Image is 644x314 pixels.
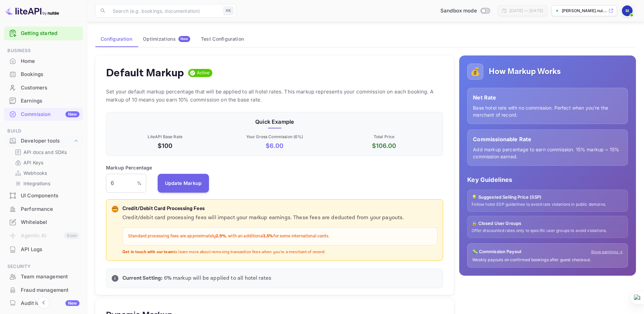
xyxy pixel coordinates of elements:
span: New [178,37,190,41]
a: UI Components [4,189,83,202]
img: saiful ihsan [622,5,633,16]
a: Team management [4,270,83,283]
div: Audit logsNew [4,297,83,310]
span: Active [194,70,213,76]
div: Audit logs [21,300,79,307]
img: LiteAPI logo [5,5,59,16]
p: Integrations [23,180,50,187]
p: Set your default markup percentage that will be applied to all hotel rates. This markup represent... [106,88,443,104]
p: $100 [112,141,218,150]
a: Audit logsNew [4,297,83,309]
div: Fraud management [21,286,79,294]
a: Earnings [4,94,83,107]
div: Integrations [12,179,80,188]
div: API Logs [21,246,79,253]
strong: Get in touch with our team [122,249,174,254]
p: $ 106.00 [331,141,437,150]
p: 💡 Suggested Selling Price (SSP) [472,194,624,201]
input: Search (e.g. bookings, documentation) [109,4,221,17]
div: UI Components [21,192,79,200]
div: Bookings [4,68,83,81]
div: Customers [4,81,83,94]
a: CommissionNew [4,108,83,120]
strong: Current Setting: [122,275,162,282]
div: New [65,111,79,117]
button: Update Markup [158,174,209,193]
a: Home [4,55,83,67]
div: Earnings [4,94,83,108]
div: API Logs [4,243,83,256]
input: 0 [106,174,137,193]
div: Getting started [4,27,83,40]
span: Business [4,47,83,54]
a: Fraud management [4,284,83,296]
div: API Keys [12,158,80,167]
div: Webhooks [12,168,80,178]
p: Credit/Debit Card Processing Fees [122,205,437,213]
p: Quick Example [112,118,437,126]
p: Offer discounted rates only to specific user groups to avoid violations. [472,228,624,234]
div: Fraud management [4,284,83,297]
p: $ 6.00 [221,141,328,150]
div: Performance [4,203,83,216]
a: Customers [4,81,83,94]
div: New [65,300,79,306]
p: Credit/debit card processing fees will impact your markup earnings. These fees are deducted from ... [122,214,437,222]
div: Whitelabel [4,216,83,229]
a: Webhooks [15,169,77,176]
div: ⌘K [223,6,233,15]
div: Home [4,55,83,68]
div: Switch to Production mode [438,7,492,15]
div: Commission [21,111,79,118]
div: Home [21,57,79,65]
a: Bookings [4,68,83,80]
p: API docs and SDKs [23,149,67,156]
p: % [137,180,142,187]
div: UI Components [4,189,83,202]
div: CommissionNew [4,108,83,121]
button: Collapse navigation [38,297,50,309]
h5: How Markup Works [489,66,561,77]
p: 💰 [470,66,480,78]
a: Getting started [21,30,79,37]
p: LiteAPI Base Rate [112,134,218,140]
strong: 1.5% [264,233,273,239]
p: [PERSON_NAME].nui... [562,8,607,14]
p: Markup Percentage [106,164,152,171]
span: Security [4,263,83,270]
p: Key Guidelines [467,175,628,184]
a: API Keys [15,159,77,166]
span: Sandbox mode [440,7,477,15]
a: API docs and SDKs [15,149,77,156]
p: Total Price [331,134,437,140]
div: [DATE] — [DATE] [509,8,543,14]
div: Customers [21,84,79,92]
p: 🔒 Closed User Groups [472,220,624,227]
p: Commissionable Rate [473,135,622,143]
p: API Keys [23,159,43,166]
p: to learn more about removing transaction fees when you're a merchant of record. [122,249,437,255]
div: API docs and SDKs [12,147,80,157]
p: Add markup percentage to earn commission. 15% markup = 15% commission earned. [473,146,622,160]
p: Weekly payouts on confirmed bookings after guest checkout. [472,257,623,263]
div: Earnings [21,97,79,105]
p: i [114,275,115,281]
p: Net Rate [473,93,622,102]
a: Show earnings → [591,249,623,255]
div: Performance [21,205,79,213]
div: Team management [4,270,83,283]
p: Standard processing fees are approximately , with an additional for some international cards. [128,233,432,240]
button: Configuration [95,31,138,47]
p: Base hotel rate with no commission. Perfect when you're the merchant of record. [473,104,622,118]
div: Team management [21,273,79,281]
a: Performance [4,203,83,215]
div: Developer tools [4,135,83,147]
div: Developer tools [21,137,73,145]
button: Test Configuration [196,31,249,47]
div: Optimizations [143,36,190,42]
p: 💸 Commission Payout [472,248,522,255]
div: Whitelabel [21,219,79,226]
a: Integrations [15,180,77,187]
a: API Logs [4,243,83,256]
p: 💳 [112,206,117,212]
